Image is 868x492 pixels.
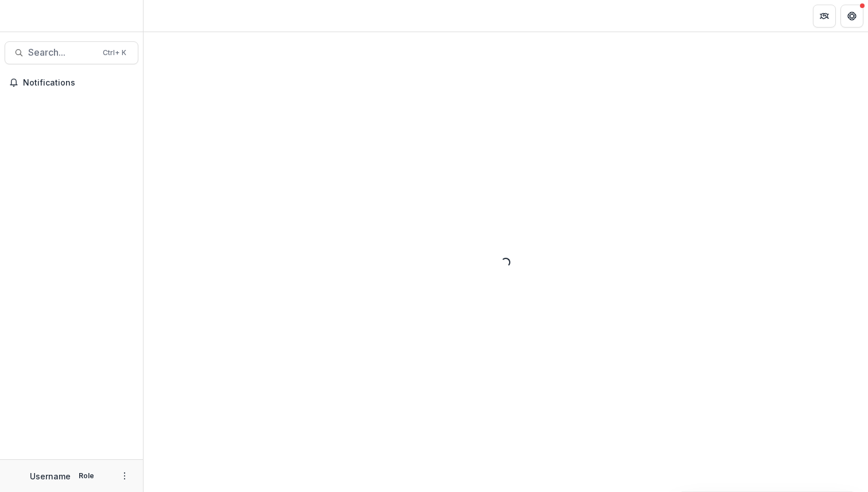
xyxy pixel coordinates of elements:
button: Notifications [5,73,138,92]
button: More [118,469,131,483]
button: Get Help [840,5,863,28]
button: Search... [5,41,138,64]
p: Username [30,470,71,482]
button: Partners [813,5,836,28]
span: Search... [28,47,96,58]
p: Role [75,471,98,481]
span: Notifications [23,78,134,88]
div: Ctrl + K [100,47,129,59]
